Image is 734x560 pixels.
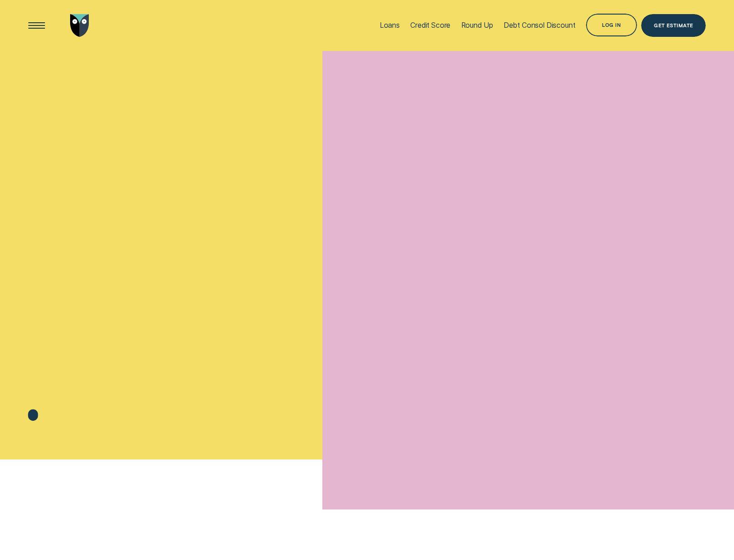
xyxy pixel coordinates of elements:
div: Credit Score [410,21,450,30]
h1: Why choose Wisr for your client? [28,114,223,160]
div: Round Up [461,21,493,30]
button: Open Menu [25,14,48,37]
div: Debt Consol Discount [504,21,576,30]
img: Wisr [70,14,89,37]
a: Get Estimate [641,14,706,37]
button: Log in [586,14,637,36]
div: Loans [380,21,400,30]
